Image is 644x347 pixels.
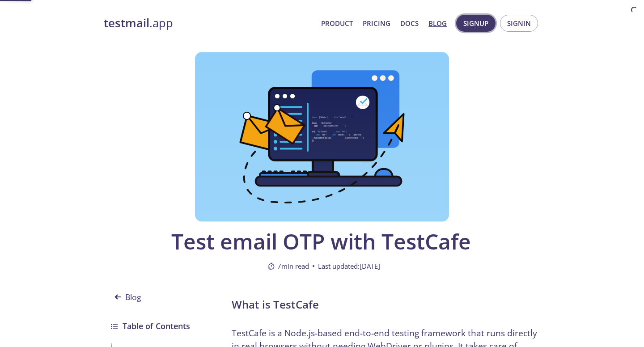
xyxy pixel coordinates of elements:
[168,229,474,254] span: Test email OTP with TestCafe
[104,16,314,31] a: testmail.app
[507,17,531,29] span: Signin
[267,261,309,271] span: 7 min read
[363,17,390,29] a: Pricing
[104,15,149,31] strong: testmail
[318,261,380,271] span: Last updated: [DATE]
[111,288,147,305] span: Blog
[456,15,496,32] button: Signup
[111,276,203,309] a: Blog
[321,17,353,29] a: Product
[428,17,447,29] a: Blog
[232,296,540,313] h2: What is TestCafe
[463,17,488,29] span: Signup
[123,320,190,332] h3: Table of Contents
[400,17,419,29] a: Docs
[500,15,538,32] button: Signin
